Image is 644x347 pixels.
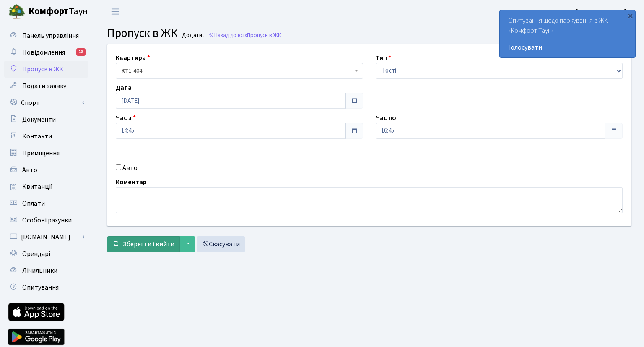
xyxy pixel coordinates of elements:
[4,145,88,162] a: Приміщення
[29,5,69,18] b: Комфорт
[22,249,50,258] span: Орендарі
[4,27,88,44] a: Панель управління
[22,31,79,40] span: Панель управління
[116,113,136,123] label: Час з
[116,53,150,63] label: Квартира
[4,111,88,128] a: Документи
[4,245,88,262] a: Орендарі
[121,67,353,75] span: <b>КТ</b>&nbsp;&nbsp;&nbsp;&nbsp;1-404
[4,94,88,111] a: Спорт
[180,32,205,39] small: Додати .
[22,48,65,57] span: Повідомлення
[4,78,88,94] a: Подати заявку
[4,44,88,61] a: Повідомлення18
[576,7,634,16] b: [PERSON_NAME] Б.
[22,266,57,275] span: Лічильники
[107,236,180,252] button: Зберегти і вийти
[107,25,178,42] span: Пропуск в ЖК
[122,163,138,173] label: Авто
[22,283,59,292] span: Опитування
[116,177,147,187] label: Коментар
[123,240,174,249] span: Зберегти і вийти
[22,81,66,91] span: Подати заявку
[208,31,281,39] a: Назад до всіхПропуск в ЖК
[22,132,52,141] span: Контакти
[197,236,245,252] a: Скасувати
[8,3,25,20] img: logo.png
[4,178,88,195] a: Квитанції
[508,42,627,52] a: Голосувати
[22,199,45,208] span: Оплати
[500,10,635,57] div: Опитування щодо паркування в ЖК «Комфорт Таун»
[116,63,363,79] span: <b>КТ</b>&nbsp;&nbsp;&nbsp;&nbsp;1-404
[22,115,56,124] span: Документи
[376,113,396,123] label: Час по
[4,162,88,178] a: Авто
[4,61,88,78] a: Пропуск в ЖК
[121,67,129,75] b: КТ
[4,212,88,229] a: Особові рахунки
[626,11,634,20] div: ×
[376,53,391,63] label: Тип
[22,149,60,158] span: Приміщення
[4,128,88,145] a: Контакти
[116,83,132,93] label: Дата
[4,279,88,296] a: Опитування
[22,165,37,175] span: Авто
[22,182,53,191] span: Квитанції
[4,262,88,279] a: Лічильники
[29,5,88,19] span: Таун
[22,216,72,225] span: Особові рахунки
[4,195,88,212] a: Оплати
[247,31,281,39] span: Пропуск в ЖК
[22,65,63,74] span: Пропуск в ЖК
[76,48,86,56] div: 18
[4,229,88,245] a: [DOMAIN_NAME]
[105,5,126,18] button: Переключити навігацію
[576,7,634,17] a: [PERSON_NAME] Б.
